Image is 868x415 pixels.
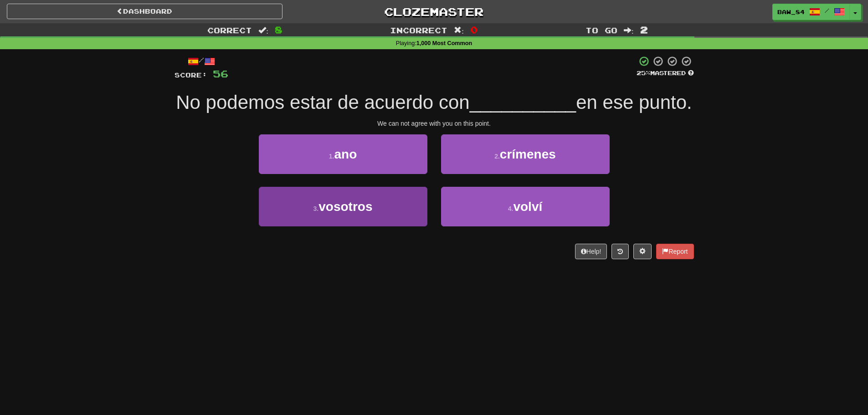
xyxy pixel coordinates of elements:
div: / [175,56,228,67]
a: Dashboard [7,4,282,19]
span: : [258,26,268,34]
span: To go [586,26,617,35]
strong: 1,000 Most Common [416,40,472,46]
small: 2 . [494,153,500,160]
span: 8 [275,24,282,35]
button: 2.crímenes [441,134,610,174]
button: 3.vosotros [259,187,427,226]
span: 2 [640,24,648,35]
a: Clozemaster [296,4,572,20]
span: __________ [470,92,576,113]
span: / [825,7,829,14]
span: 0 [470,24,478,35]
span: 56 [213,68,228,79]
button: Report [656,244,693,259]
div: We can not agree with you on this point. [175,119,694,128]
span: volví [513,200,542,214]
span: Incorrect [390,26,447,35]
span: ano [334,147,357,161]
div: Mastered [637,69,694,77]
span: : [454,26,464,34]
button: Help! [575,244,607,259]
small: 1 . [329,153,334,160]
button: Round history (alt+y) [611,244,629,259]
span: : [624,26,634,34]
span: en ese punto. [576,92,692,113]
span: Correct [207,26,252,35]
button: 4.volví [441,187,610,226]
span: vosotros [318,200,372,214]
small: 3 . [313,205,319,212]
button: 1.ano [259,134,427,174]
span: Score: [175,71,207,79]
a: baw_84 / [772,4,850,20]
span: No podemos estar de acuerdo con [176,92,469,113]
span: crímenes [500,147,556,161]
small: 4 . [508,205,514,212]
span: baw_84 [777,8,805,16]
span: 25 % [637,69,650,77]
